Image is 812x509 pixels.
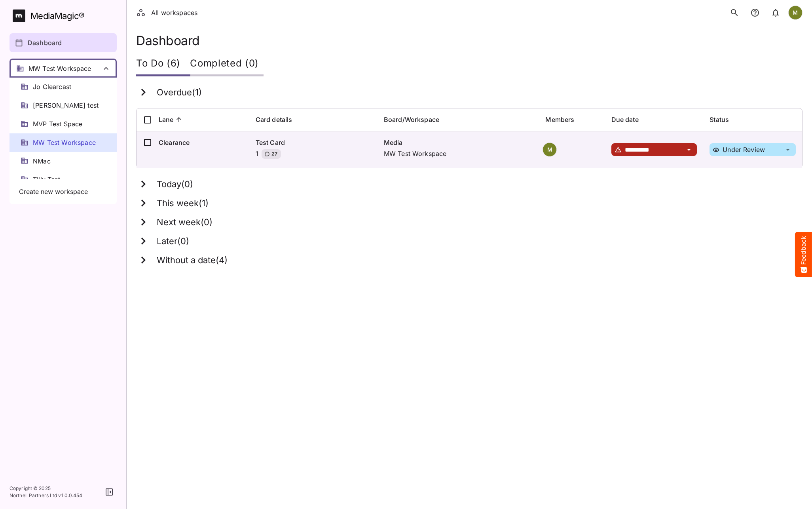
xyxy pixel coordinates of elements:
[33,120,82,129] span: MVP Test Space
[33,101,99,110] span: [PERSON_NAME] test
[14,184,112,199] button: Create new workspace
[795,232,812,277] button: Feedback
[33,175,60,184] span: Tilly Test
[768,5,784,21] button: notifications
[747,5,763,21] button: notifications
[33,138,96,147] span: MW Test Workspace
[33,82,71,91] span: Jo Clearcast
[19,187,88,196] span: Create new workspace
[727,5,742,21] button: search
[33,157,51,166] span: NMac
[788,6,803,20] div: M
